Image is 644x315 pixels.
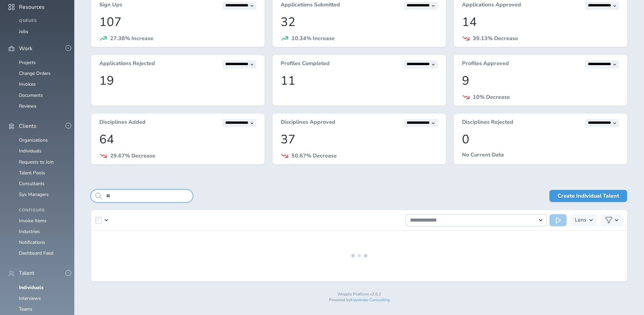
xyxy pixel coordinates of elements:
[19,180,45,187] a: Consultants
[281,2,340,10] h3: Applications Submitted
[462,74,619,88] p: 9
[549,190,627,202] a: Create Individual Talent
[19,170,45,176] a: Talent Pools
[19,81,36,87] a: Invoices
[110,35,153,42] span: 27.38% Increase
[19,28,28,35] a: Jobs
[19,306,32,312] a: Teams
[99,133,256,146] p: 64
[281,60,330,68] h3: Profiles Completed
[19,295,41,302] a: Interviews
[19,148,42,154] a: Individuals
[462,133,619,146] p: 0
[19,239,45,246] a: Notifications
[575,214,587,226] h3: Lens
[19,137,48,143] a: Organizations
[19,19,66,23] h4: Queues
[462,60,509,68] h3: Profiles Approved
[19,250,53,256] a: Dashboard Feed
[19,159,54,165] a: Requests to Join
[462,119,513,127] h3: Disciplines Rejected
[19,228,40,235] a: Industries
[110,152,155,160] span: 29.67% Decrease
[99,60,155,68] h3: Applications Rejected
[291,152,337,160] span: 50.67% Decrease
[549,214,567,226] button: Run Action
[462,2,521,10] h3: Applications Approved
[99,2,122,10] h3: Sign Ups
[19,59,36,66] a: Projects
[19,46,32,52] span: Work
[99,74,256,88] p: 19
[19,123,36,129] span: Clients
[99,15,256,29] p: 107
[281,74,438,88] p: 11
[571,214,597,226] button: Lens
[281,15,438,29] p: 32
[19,270,34,276] span: Talent
[66,270,71,276] button: -
[19,218,47,224] a: Invoice Items
[99,119,146,127] h3: Disciplines Added
[66,123,71,128] button: -
[281,119,335,127] h3: Disciplines Approved
[19,284,44,291] a: Individuals
[473,35,518,42] span: 39.13% Decrease
[19,103,36,109] a: Reviews
[19,4,45,10] span: Resources
[351,297,390,303] a: Keystroke Consulting
[281,133,438,146] p: 37
[91,292,627,297] p: Wripple Platform v3.6.2
[473,93,510,101] span: 10% Decrease
[19,208,66,213] h4: Configure
[291,35,335,42] span: 10.34% Increase
[19,92,43,98] a: Documents
[19,191,49,198] a: Sys Managers
[462,15,619,29] p: 14
[19,70,51,77] a: Change Orders
[91,298,627,303] p: Powered by
[66,45,71,51] button: -
[462,151,504,159] span: No Current Data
